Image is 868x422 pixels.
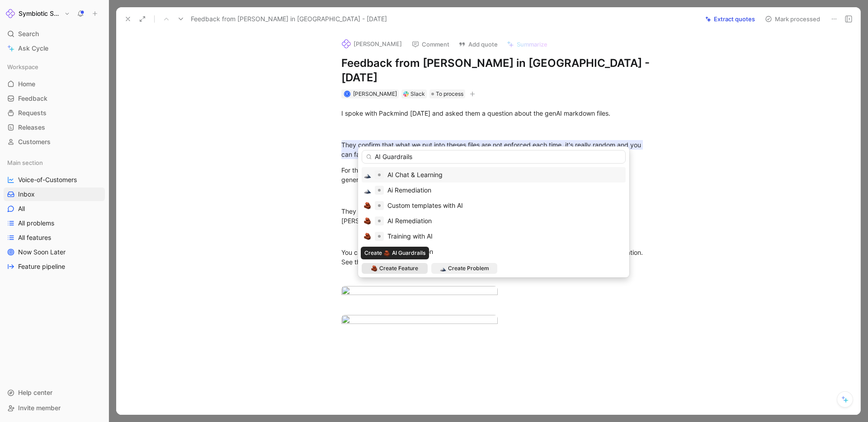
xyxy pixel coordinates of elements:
[364,248,371,255] img: 🗻
[379,264,418,273] span: Create Feature
[448,264,489,273] span: Create Problem
[387,186,431,194] span: Ai Remediation
[364,171,371,178] img: 🗻
[387,202,463,209] span: Custom templates with AI
[364,233,371,240] img: 🧱
[364,217,371,225] img: 🧱
[387,217,432,225] span: AI Remediation
[362,150,626,164] input: Link to feature or problem
[387,171,443,178] span: AI Chat & Learning
[364,187,371,194] img: 🗻
[364,202,371,209] img: 🧱
[440,265,446,272] img: 🗻
[371,265,377,272] img: 🧱
[387,232,433,240] span: Training with AI
[387,248,433,255] span: AI for detection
